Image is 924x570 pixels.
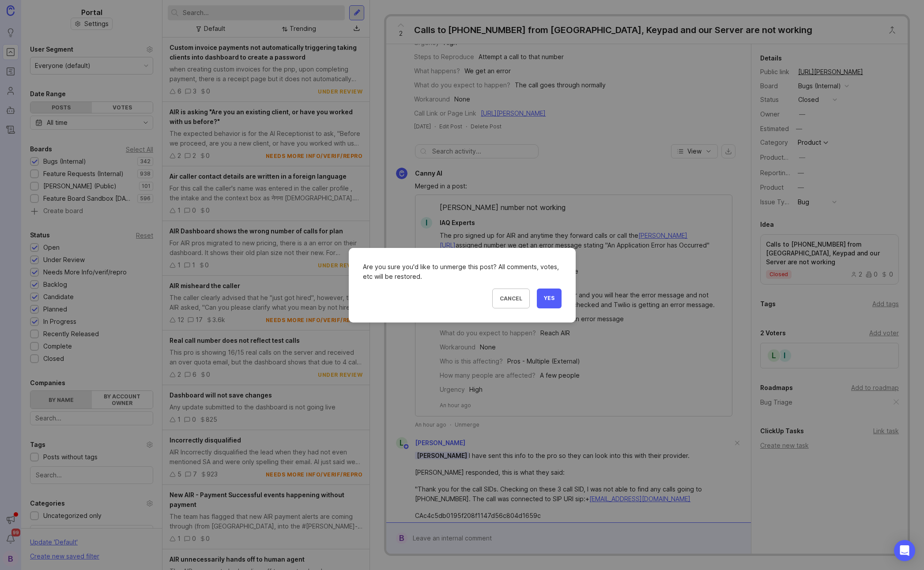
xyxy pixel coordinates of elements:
button: Cancel [492,289,530,308]
button: Yes [537,289,562,308]
span: Yes [544,295,554,302]
div: Are you sure you'd like to unmerge this post? All comments, votes, etc will be restored. [363,262,562,281]
div: Open Intercom Messenger [894,540,915,561]
span: Cancel [500,295,522,302]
